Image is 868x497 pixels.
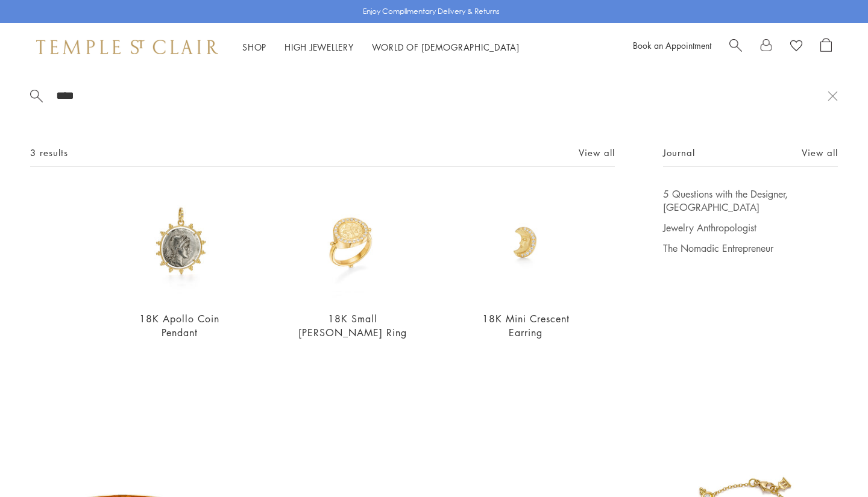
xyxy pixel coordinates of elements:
iframe: Gorgias live chat messenger [808,440,856,485]
a: Book an Appointment [633,39,711,51]
a: 18K Mini Crescent Earring [482,312,570,339]
img: 18K Small Giglio Ring [296,187,409,300]
span: Journal [663,145,695,160]
nav: Main navigation [242,40,520,55]
a: World of [DEMOGRAPHIC_DATA]World of [DEMOGRAPHIC_DATA] [372,41,520,53]
a: High JewelleryHigh Jewellery [285,41,354,53]
p: Enjoy Complimentary Delivery & Returns [363,5,500,17]
a: ShopShop [242,41,266,53]
a: Search [729,38,742,56]
a: 18K Small [PERSON_NAME] Ring [298,312,407,339]
a: The Nomadic Entrepreneur [663,242,838,255]
img: 18K Apollo Coin Pendant [123,187,236,300]
a: 5 Questions with the Designer, [GEOGRAPHIC_DATA] [663,187,838,214]
a: View all [579,146,615,159]
span: 3 results [30,145,68,160]
a: View Wishlist [790,38,802,56]
a: Jewelry Anthropologist [663,221,838,234]
a: Open Shopping Bag [820,38,832,56]
a: View all [802,146,838,159]
img: Temple St. Clair [36,40,218,54]
a: 18K Apollo Coin Pendant [139,312,219,339]
img: E18105-MINICRES [470,187,582,300]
